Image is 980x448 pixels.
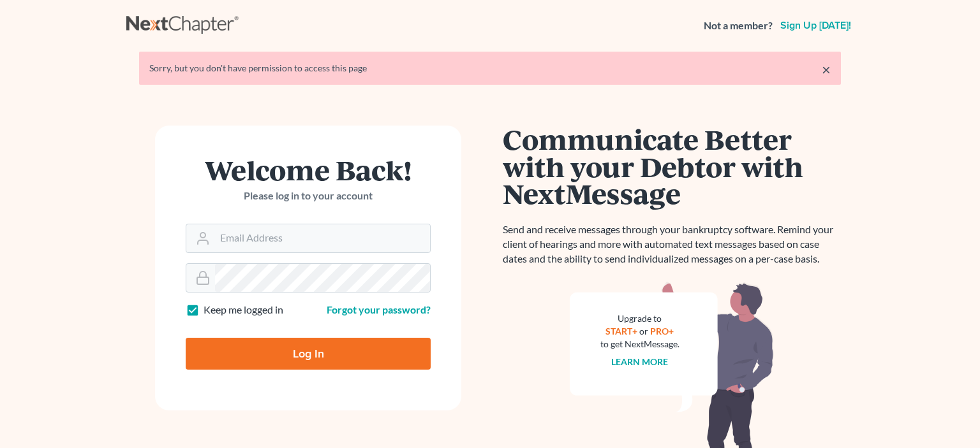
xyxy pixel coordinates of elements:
[822,62,831,77] a: ×
[503,126,841,207] h1: Communicate Better with your Debtor with NextMessage
[612,356,669,367] a: Learn more
[215,224,430,252] input: Email Address
[704,18,773,33] strong: Not a member?
[186,156,431,184] h1: Welcome Back!
[640,326,649,336] span: or
[186,189,431,203] p: Please log in to your account
[186,338,431,370] input: Log In
[327,303,431,315] a: Forgot your password?
[600,338,679,350] div: to get NextMessage.
[503,222,841,266] p: Send and receive messages through your bankruptcy software. Remind your client of hearings and mo...
[149,62,831,75] div: Sorry, but you don't have permission to access this page
[204,303,283,317] label: Keep me logged in
[600,312,679,325] div: Upgrade to
[606,326,638,336] a: START+
[651,326,674,336] a: PRO+
[778,20,854,31] a: Sign up [DATE]!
